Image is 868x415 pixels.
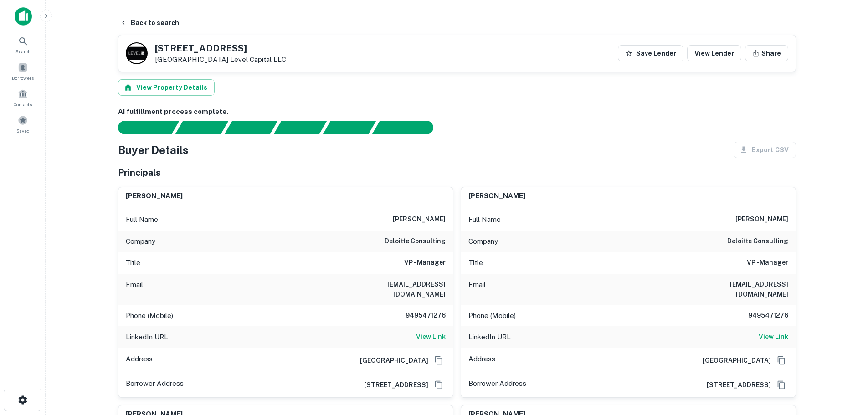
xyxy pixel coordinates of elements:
button: Back to search [116,15,183,31]
a: View Lender [687,45,741,61]
p: Address [126,354,153,367]
p: Email [126,279,143,299]
div: Sending borrower request to AI... [107,121,175,134]
p: Company [468,236,498,247]
h6: View Link [759,332,788,342]
p: LinkedIn URL [468,332,511,343]
a: Search [3,32,43,57]
p: Borrower Address [468,378,526,392]
h6: [PERSON_NAME] [393,214,446,225]
p: Title [468,257,483,268]
h6: [PERSON_NAME] [468,191,525,201]
h6: 9495471276 [391,310,446,321]
h6: [PERSON_NAME] [735,214,788,225]
iframe: Chat Widget [822,342,868,386]
p: LinkedIn URL [126,332,168,343]
a: View Link [759,332,788,343]
h6: View Link [416,332,446,342]
button: Share [745,45,788,61]
h4: Buyer Details [118,142,189,158]
span: Borrowers [12,74,34,82]
p: Phone (Mobile) [468,310,516,321]
img: capitalize-icon.png [15,7,32,26]
a: [STREET_ADDRESS] [357,380,428,390]
h6: AI fulfillment process complete. [118,107,796,117]
p: Full Name [468,214,501,225]
h5: Principals [118,166,161,179]
p: Full Name [126,214,158,225]
p: Email [468,279,486,299]
button: Copy Address [432,378,446,392]
div: AI fulfillment process complete. [372,121,444,134]
h6: VP - Manager [404,257,446,268]
button: Copy Address [775,354,788,367]
h6: deloitte consulting [385,236,446,247]
h5: [STREET_ADDRESS] [155,44,286,53]
h6: [PERSON_NAME] [126,191,183,201]
a: View Link [416,332,446,343]
p: Phone (Mobile) [126,310,173,321]
button: Copy Address [775,378,788,392]
p: Company [126,236,155,247]
div: Documents found, AI parsing details... [224,121,277,134]
p: Address [468,354,495,367]
h6: VP - Manager [747,257,788,268]
button: Copy Address [432,354,446,367]
p: [GEOGRAPHIC_DATA] [155,56,286,64]
h6: [GEOGRAPHIC_DATA] [695,355,771,365]
div: Your request is received and processing... [175,121,228,134]
button: View Property Details [118,79,215,96]
a: Level Capital LLC [230,56,286,63]
p: Borrower Address [126,378,184,392]
span: Contacts [14,101,32,108]
a: Borrowers [3,59,43,83]
div: Principals found, still searching for contact information. This may take time... [323,121,376,134]
h6: [GEOGRAPHIC_DATA] [353,355,428,365]
span: Saved [16,127,30,134]
p: Title [126,257,140,268]
h6: deloitte consulting [727,236,788,247]
span: Search [15,48,31,55]
a: Saved [3,112,43,136]
button: Save Lender [618,45,683,61]
a: [STREET_ADDRESS] [699,380,771,390]
h6: [EMAIL_ADDRESS][DOMAIN_NAME] [679,279,788,299]
a: Contacts [3,85,43,110]
h6: 9495471276 [734,310,788,321]
h6: [EMAIL_ADDRESS][DOMAIN_NAME] [336,279,446,299]
div: Principals found, AI now looking for contact information... [273,121,327,134]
